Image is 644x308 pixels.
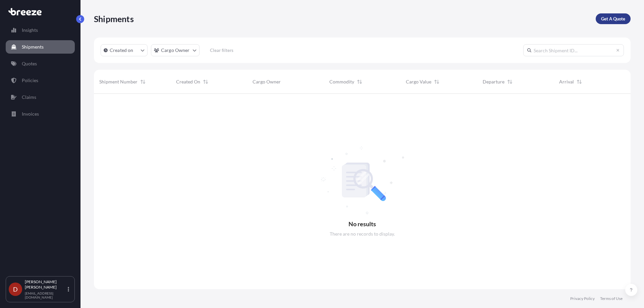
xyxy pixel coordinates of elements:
a: Policies [6,74,75,87]
p: Cargo Owner [161,47,190,54]
button: Clear filters [203,45,240,56]
input: Search Shipment ID... [523,44,624,56]
a: Quotes [6,57,75,70]
button: Sort [356,78,364,86]
span: Created On [176,78,200,85]
p: Created on [110,47,133,54]
span: Shipment Number [99,78,138,85]
span: Cargo Owner [253,78,281,85]
p: Get A Quote [601,15,625,22]
span: D [13,286,18,293]
a: Insights [6,23,75,37]
button: Sort [433,78,441,86]
a: Privacy Policy [570,296,595,301]
button: Sort [202,78,210,86]
p: [EMAIL_ADDRESS][DOMAIN_NAME] [25,291,66,299]
a: Get A Quote [596,13,631,24]
p: Shipments [94,13,134,24]
button: createdOn Filter options [101,44,148,56]
p: Quotes [22,60,37,67]
span: Arrival [559,78,574,85]
p: Shipments [22,44,44,50]
span: Commodity [329,78,354,85]
a: Invoices [6,107,75,121]
button: Sort [506,78,514,86]
a: Terms of Use [600,296,623,301]
button: Sort [575,78,583,86]
p: [PERSON_NAME] [PERSON_NAME] [25,279,66,290]
p: Insights [22,27,38,34]
a: Shipments [6,40,75,54]
button: Sort [139,78,147,86]
span: Cargo Value [406,78,431,85]
span: Departure [483,78,504,85]
p: Claims [22,94,36,101]
a: Claims [6,90,75,104]
p: Invoices [22,111,39,117]
button: cargoOwner Filter options [151,44,200,56]
p: Clear filters [210,47,233,54]
p: Policies [22,77,38,84]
